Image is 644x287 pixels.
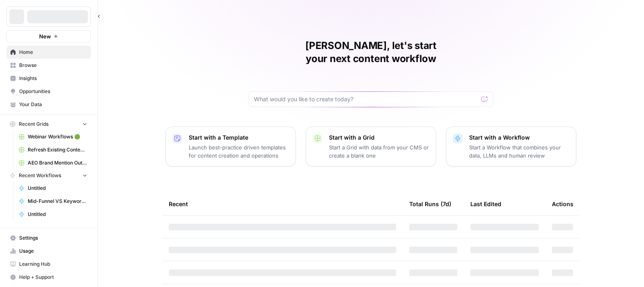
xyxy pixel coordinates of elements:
span: Untitled [28,211,87,218]
a: Usage [7,245,91,258]
span: Home [19,49,87,56]
a: Mid-Funnel VS Keyword Research [15,195,91,208]
span: Mid-Funnel VS Keyword Research [28,198,87,205]
span: Insights [19,75,87,82]
p: Start a Grid with data from your CMS or create a blank one [329,143,429,160]
a: Browse [7,59,91,72]
a: Refresh Existing Content (1) [15,143,91,156]
button: Help + Support [7,271,91,284]
div: Total Runs (7d) [409,193,451,215]
a: Learning Hub [7,258,91,271]
span: Opportunities [19,88,87,95]
h1: [PERSON_NAME], let's start your next content workflow [249,39,493,65]
span: Webinar Workflows 🟢 [28,133,87,140]
span: Usage [19,247,87,255]
p: Start with a Workflow [469,133,569,142]
a: Webinar Workflows 🟢 [15,130,91,143]
span: Untitled [28,185,87,192]
a: Opportunities [7,85,91,98]
button: Recent Grids [7,118,91,130]
input: What would you like to create today? [254,95,478,103]
span: Your Data [19,101,87,108]
button: New [7,30,91,42]
div: Last Edited [470,193,501,215]
p: Launch best-practice driven templates for content creation and operations [189,143,289,160]
p: Start with a Template [189,133,289,142]
button: Start with a TemplateLaunch best-practice driven templates for content creation and operations [165,127,296,167]
a: AEO Brand Mention Outreach [15,156,91,169]
a: Untitled [15,182,91,195]
button: Start with a GridStart a Grid with data from your CMS or create a blank one [306,127,436,167]
span: Recent Grids [19,120,49,128]
a: Settings [7,231,91,245]
a: Your Data [7,98,91,111]
a: Insights [7,72,91,85]
span: Browse [19,62,87,69]
span: New [39,32,51,40]
p: Start a Workflow that combines your data, LLMs and human review [469,143,569,160]
span: Refresh Existing Content (1) [28,146,87,154]
button: Start with a WorkflowStart a Workflow that combines your data, LLMs and human review [446,127,576,167]
button: Recent Workflows [7,169,91,182]
span: Recent Workflows [19,172,61,179]
div: Recent [169,193,396,215]
a: Home [7,46,91,59]
span: Learning Hub [19,260,87,268]
span: Settings [19,234,87,242]
div: Actions [552,193,573,215]
span: Help + Support [19,274,87,281]
a: Untitled [15,208,91,221]
p: Start with a Grid [329,133,429,142]
span: AEO Brand Mention Outreach [28,159,87,167]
